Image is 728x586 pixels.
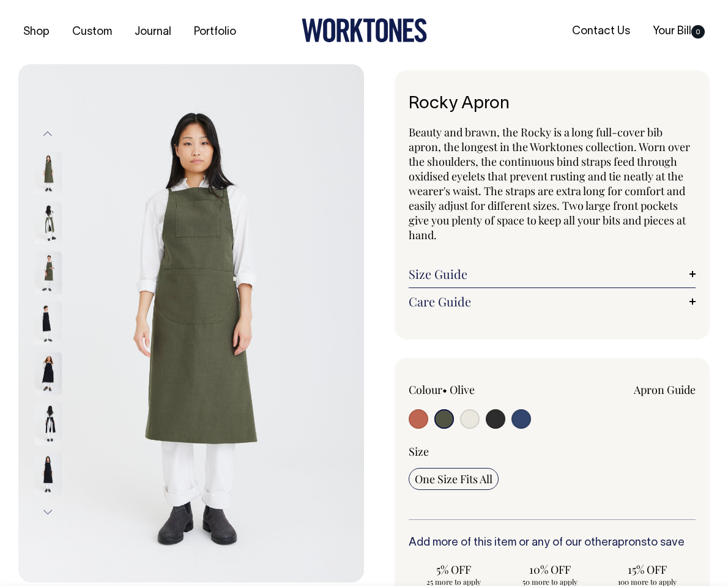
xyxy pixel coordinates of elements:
span: 15% OFF [609,562,686,577]
a: Size Guide [409,267,696,281]
a: Contact Us [567,21,635,42]
img: olive [34,201,62,244]
span: • [442,382,447,397]
a: Apron Guide [634,382,696,397]
span: 10% OFF [511,562,589,577]
a: Portfolio [189,22,241,42]
button: Previous [39,121,57,148]
span: Beauty and brawn, the Rocky is a long full-cover bib apron, the longest in the Worktones collecti... [409,125,690,242]
a: Your Bill0 [648,21,710,42]
a: aprons [612,538,647,548]
h1: Rocky Apron [409,95,696,114]
span: One Size Fits All [415,472,492,486]
img: olive [18,64,364,582]
h6: Add more of this item or any of our other to save [409,537,696,549]
button: Next [39,499,57,526]
img: charcoal [34,402,62,445]
img: charcoal [34,452,62,495]
div: Size [409,444,696,459]
input: One Size Fits All [409,468,499,490]
img: olive [34,251,62,294]
a: Journal [130,22,176,42]
a: Care Guide [409,294,696,309]
div: Colour [409,382,524,397]
span: 5% OFF [415,562,492,577]
a: Shop [18,22,54,42]
span: 0 [691,25,705,39]
img: olive [34,151,62,194]
label: Olive [450,382,475,397]
img: charcoal [34,352,62,395]
a: Custom [67,22,117,42]
img: charcoal [34,302,62,344]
